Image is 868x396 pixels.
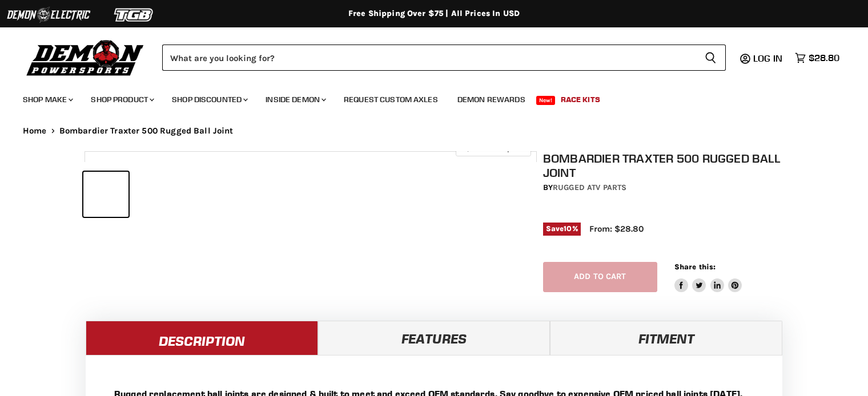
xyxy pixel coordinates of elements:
span: Click to expand [461,144,525,152]
img: TGB Logo 2 [91,4,177,26]
div: by [543,181,790,194]
span: Share this: [674,262,716,271]
aside: Share this: [674,262,742,292]
span: Log in [753,52,782,64]
a: Inside Demon [257,88,333,111]
span: Save % [543,223,581,235]
span: Bombardier Traxter 500 Rugged Ball Joint [59,126,234,136]
ul: Main menu [14,83,837,111]
a: Shop Discounted [163,88,255,111]
a: Race Kits [552,88,609,111]
span: New! [536,96,556,105]
img: Demon Powersports [23,37,148,78]
a: Shop Make [14,88,80,111]
a: Demon Rewards [449,88,534,111]
a: $28.80 [789,50,845,66]
h1: Bombardier Traxter 500 Rugged Ball Joint [543,151,790,180]
a: Log in [748,53,789,63]
img: Demon Electric Logo 2 [6,4,91,26]
input: Search [162,45,696,71]
a: Fitment [550,321,782,355]
a: Rugged ATV Parts [553,183,626,192]
span: 10 [564,224,572,233]
a: Home [23,126,47,136]
a: Shop Product [82,88,161,111]
button: Bombardier Traxter 500 Rugged Ball Joint thumbnail [83,172,128,217]
form: Product [162,45,726,71]
button: Search [696,45,726,71]
a: Description [86,321,318,355]
a: Request Custom Axles [335,88,447,111]
a: Features [318,321,550,355]
span: $28.80 [809,52,839,63]
span: From: $28.80 [589,224,644,234]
